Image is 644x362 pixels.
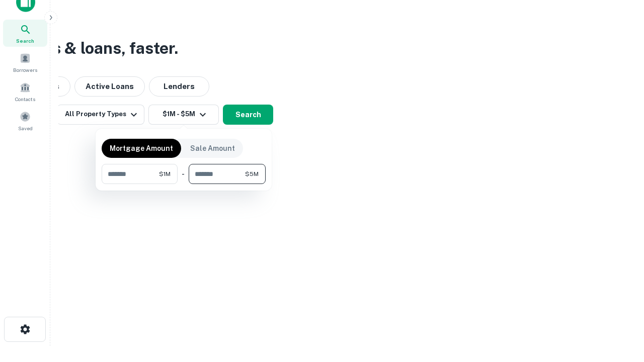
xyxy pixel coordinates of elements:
[182,164,185,184] div: -
[594,282,644,330] iframe: Chat Widget
[190,143,235,154] p: Sale Amount
[245,169,259,178] span: $5M
[159,169,171,178] span: $1M
[110,143,173,154] p: Mortgage Amount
